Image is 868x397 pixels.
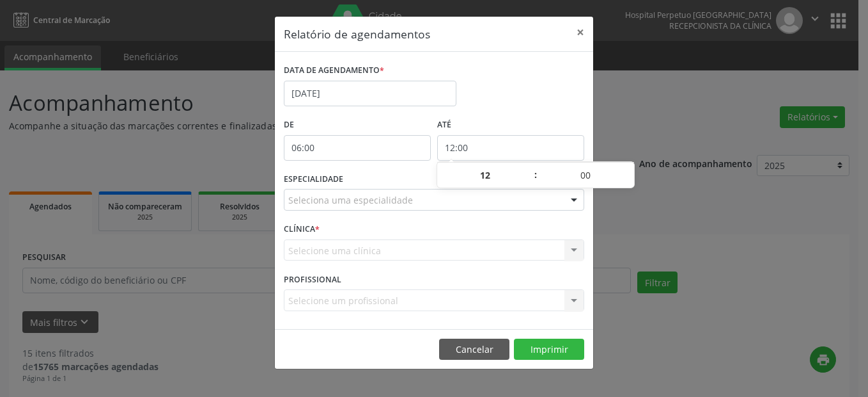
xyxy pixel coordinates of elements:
input: Minute [538,163,634,188]
label: DATA DE AGENDAMENTO [284,61,384,81]
button: Imprimir [514,339,584,361]
input: Selecione o horário final [437,135,584,161]
label: ATÉ [437,115,584,135]
label: PROFISSIONAL [284,270,341,289]
button: Cancelar [439,339,509,361]
label: ESPECIALIDADE [284,170,343,190]
span: : [534,162,538,188]
input: Hour [437,163,534,188]
label: CLÍNICA [284,220,320,239]
input: Selecione uma data ou intervalo [284,81,456,106]
span: Seleciona uma especialidade [288,193,413,207]
label: De [284,115,431,135]
h5: Relatório de agendamentos [284,26,430,42]
input: Selecione o horário inicial [284,135,431,161]
button: Close [568,17,593,48]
